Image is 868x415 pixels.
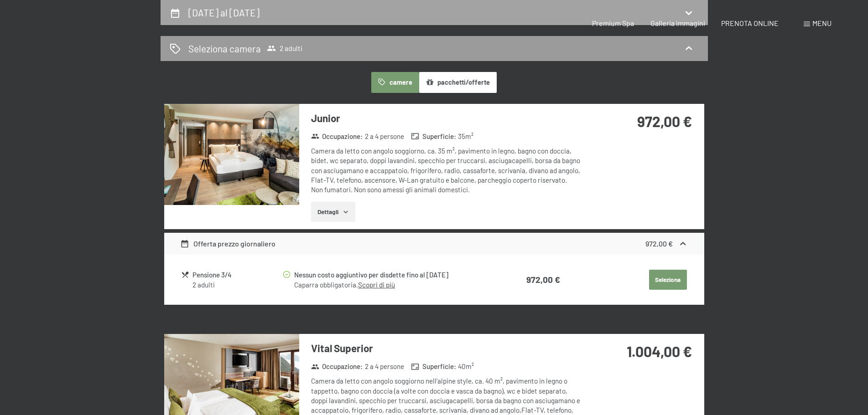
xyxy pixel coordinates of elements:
a: Scopri di più [358,281,395,289]
strong: Occupazione : [311,132,363,141]
a: Galleria immagini [650,19,705,27]
img: mss_renderimg.php [164,104,299,205]
strong: Superficie : [411,132,456,141]
strong: 1.004,00 € [627,343,692,360]
strong: Occupazione : [311,362,363,371]
span: 2 a 4 persone [365,362,404,371]
span: 35 m² [458,132,473,141]
h3: Vital Superior [311,341,582,355]
strong: 972,00 € [637,113,692,130]
button: Seleziona [649,270,687,290]
span: 2 adulti [267,44,302,53]
div: Caparra obbligatoria. [294,280,484,290]
div: Offerta prezzo giornaliero972,00 € [164,233,704,255]
strong: 972,00 € [526,274,560,285]
button: pacchetti/offerte [419,72,497,93]
div: Pensione 3/4 [192,270,281,280]
h2: [DATE] al [DATE] [188,7,260,18]
h2: Seleziona camera [188,42,261,55]
div: Offerta prezzo giornaliero [180,238,275,249]
strong: 972,00 € [645,239,673,248]
a: PRENOTA ONLINE [721,19,779,27]
button: Dettagli [311,202,355,222]
strong: Superficie : [411,362,456,371]
div: 2 adulti [192,280,281,290]
span: 40 m² [458,362,474,371]
h3: Junior [311,111,582,125]
button: camere [371,72,419,93]
div: Camera da letto con angolo soggiorno, ca. 35 m², pavimento in legno, bagno con doccia, bidet, wc ... [311,146,582,195]
span: 2 a 4 persone [365,132,404,141]
a: Premium Spa [592,19,634,27]
span: Menu [812,19,832,27]
div: Nessun costo aggiuntivo per disdette fino al [DATE] [294,270,484,280]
